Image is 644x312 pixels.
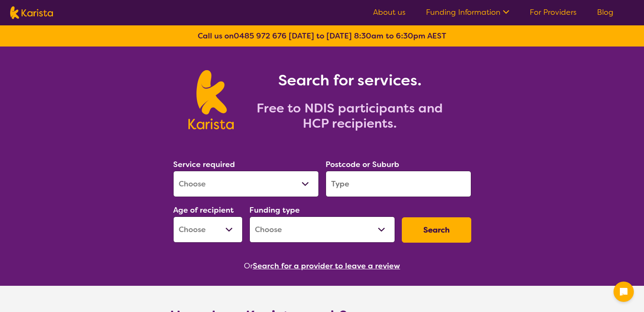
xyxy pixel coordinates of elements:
img: Karista logo [188,70,234,129]
b: Call us on [DATE] to [DATE] 8:30am to 6:30pm AEST [198,31,446,41]
label: Postcode or Suburb [326,159,399,170]
img: Karista logo [10,6,53,19]
a: 0485 972 676 [234,31,287,41]
a: For Providers [530,7,577,17]
a: Funding Information [426,7,509,17]
span: Or [244,260,253,272]
a: Blog [597,7,614,17]
label: Age of recipient [173,205,234,215]
button: Search [402,217,471,243]
a: About us [373,7,406,17]
label: Funding type [249,205,300,215]
label: Service required [173,159,235,170]
button: Search for a provider to leave a review [253,260,400,272]
h1: Search for services. [244,70,456,90]
input: Type [326,171,471,197]
h2: Free to NDIS participants and HCP recipients. [244,101,456,131]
